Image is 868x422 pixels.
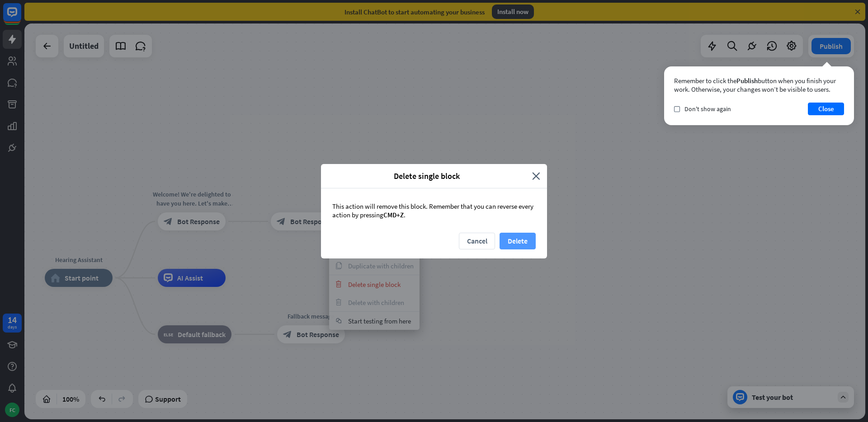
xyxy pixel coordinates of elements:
[532,171,540,181] i: close
[736,76,758,85] span: Publish
[321,188,547,233] div: This action will remove this block. Remember that you can reverse every action by pressing .
[684,105,731,113] span: Don't show again
[328,171,525,181] span: Delete single block
[674,76,844,94] div: Remember to click the button when you finish your work. Otherwise, your changes won’t be visible ...
[459,233,495,249] button: Cancel
[808,103,844,115] button: Close
[383,211,404,219] span: CMD+Z
[7,4,34,31] button: Open LiveChat chat widget
[500,233,536,249] button: Delete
